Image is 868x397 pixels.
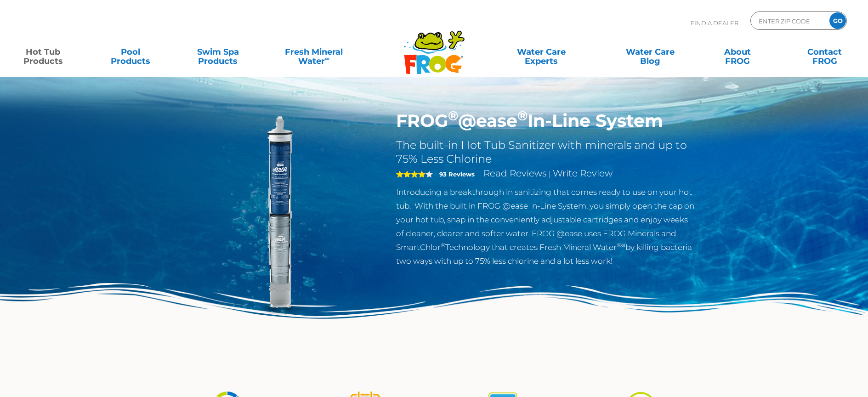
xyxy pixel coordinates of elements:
[272,43,357,61] a: Fresh MineralWater∞
[396,170,425,178] span: 4
[9,43,77,61] a: Hot TubProducts
[448,108,458,124] sup: ®
[172,110,383,321] img: inline-system.png
[486,43,596,61] a: Water CareExperts
[325,55,329,62] sup: ∞
[396,138,696,166] h2: The built-in Hot Tub Sanitizer with minerals and up to 75% Less Chlorine
[617,242,625,249] sup: ®∞
[829,12,846,29] input: GO
[791,43,859,61] a: ContactFROG
[549,170,551,178] span: |
[517,108,528,124] sup: ®
[483,168,547,179] a: Read Reviews
[96,43,165,61] a: PoolProducts
[439,170,475,178] strong: 93 Reviews
[441,242,445,249] sup: ®
[616,43,684,61] a: Water CareBlog
[553,168,613,179] a: Write Review
[396,110,696,131] h1: FROG @ease In-Line System
[184,43,252,61] a: Swim SpaProducts
[396,185,696,268] p: Introducing a breakthrough in sanitizing that comes ready to use on your hot tub. With the built ...
[703,43,772,61] a: AboutFROG
[399,18,470,74] img: Frog Products Logo
[691,11,738,34] p: Find A Dealer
